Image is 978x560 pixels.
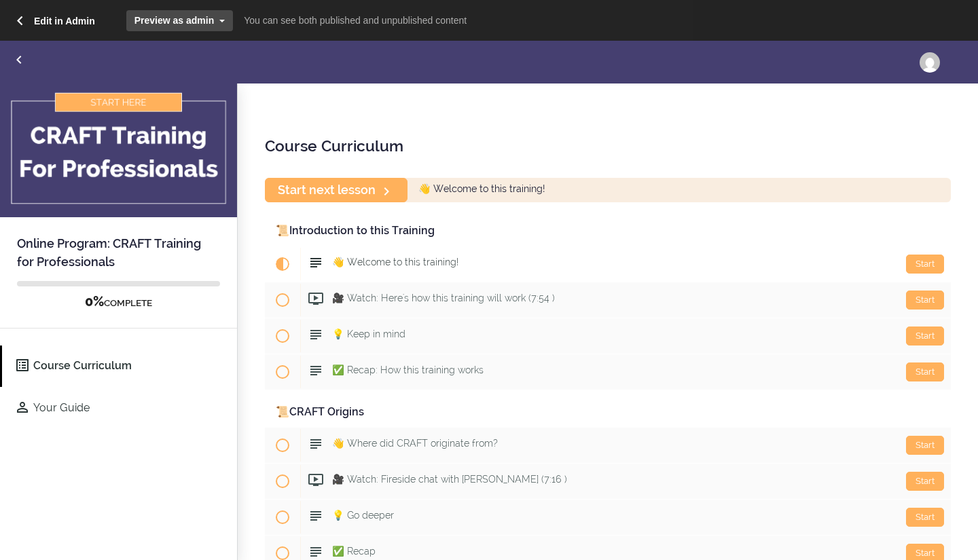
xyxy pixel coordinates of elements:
[265,246,951,282] a: Current item Start 👋 Welcome to this training!
[265,464,951,499] a: Start 🎥 Watch: Fireside chat with [PERSON_NAME] (7:16 )
[332,329,405,339] span: 💡 Keep in mind
[906,508,944,527] div: Start
[332,293,555,303] span: 🎥 Watch: Here's how this training will work (7:54 )
[906,326,944,346] div: Start
[906,255,944,274] div: Start
[906,362,944,381] div: Start
[126,10,234,31] a: Preview as admin
[332,438,498,449] span: 👋 Where did CRAFT originate from?
[244,14,467,27] p: You can see both published and unpublished content
[265,354,951,390] a: Start ✅ Recap: How this training works
[906,436,944,455] div: Start
[17,293,220,311] div: COMPLETE
[265,216,951,246] div: 📜Introduction to this Training
[332,257,458,267] span: 👋 Welcome to this training!
[265,246,300,282] span: Current item
[265,282,951,318] a: Start 🎥 Watch: Here's how this training will work (7:54 )
[265,318,951,354] a: Start 💡 Keep in mind
[920,52,940,73] img: calum@wethevillage.co
[332,365,484,375] span: ✅ Recap: How this training works
[332,510,394,521] span: 💡 Go deeper
[85,293,104,310] span: 0%
[265,500,951,535] a: Start 💡 Go deeper
[265,134,951,157] h2: Course Curriculum
[332,474,567,485] span: 🎥 Watch: Fireside chat with [PERSON_NAME] (7:16 )
[265,397,951,428] div: 📜CRAFT Origins
[1,41,37,81] a: Back to courses
[906,291,944,310] div: Start
[418,184,545,195] span: 👋 Welcome to this training!
[906,472,944,491] div: Start
[332,546,376,557] span: ✅ Recap
[265,428,951,463] a: Start 👋 Where did CRAFT originate from?
[2,388,237,429] a: Your Guide
[265,178,407,202] a: Start next lesson
[2,346,237,387] a: Course Curriculum
[11,52,27,68] svg: Back to courses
